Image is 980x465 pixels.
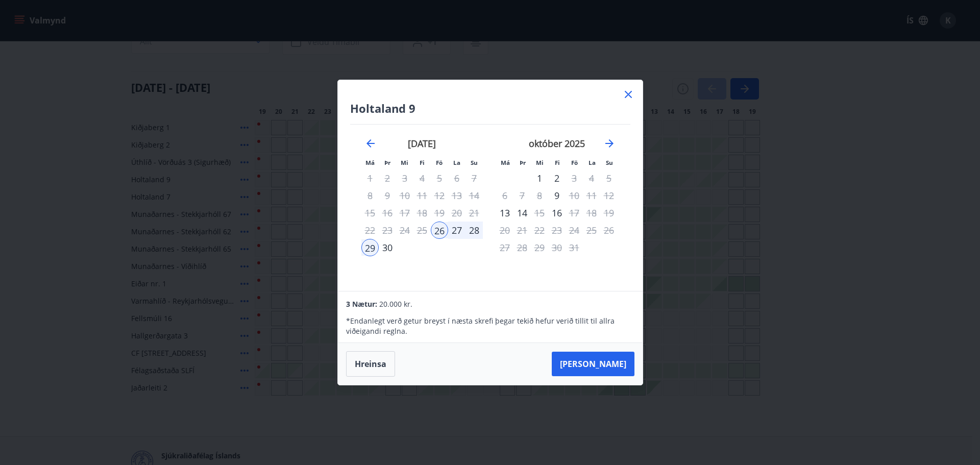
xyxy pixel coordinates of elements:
td: Selected as start date. föstudagur, 26. september 2025 [431,222,448,239]
td: Not available. þriðjudagur, 2. september 2025 [379,169,396,187]
h4: Holtaland 9 [350,101,630,116]
td: Not available. þriðjudagur, 7. október 2025 [513,187,531,204]
div: Aðeins útritun í boði [531,204,548,222]
div: Calendar [350,125,630,279]
div: 29 [361,239,379,256]
div: Aðeins innritun í boði [548,187,566,204]
td: Not available. föstudagur, 19. september 2025 [431,204,448,222]
td: Not available. sunnudagur, 26. október 2025 [600,222,618,239]
td: Not available. sunnudagur, 21. september 2025 [465,204,483,222]
td: Not available. sunnudagur, 14. september 2025 [465,187,483,204]
small: Þr [384,159,390,166]
strong: október 2025 [529,137,585,150]
td: Not available. föstudagur, 12. september 2025 [431,187,448,204]
td: Not available. mánudagur, 6. október 2025 [496,187,513,204]
td: Choose föstudagur, 10. október 2025 as your check-in date. It’s available. [566,187,583,204]
td: Not available. mánudagur, 22. september 2025 [361,222,379,239]
td: Choose föstudagur, 3. október 2025 as your check-in date. It’s available. [566,169,583,187]
div: 28 [465,222,483,239]
small: Fi [555,159,560,166]
td: Not available. mánudagur, 27. október 2025 [496,239,513,256]
td: Not available. miðvikudagur, 17. september 2025 [396,204,413,222]
td: Not available. laugardagur, 25. október 2025 [583,222,600,239]
td: Not available. miðvikudagur, 3. september 2025 [396,169,413,187]
td: Not available. föstudagur, 5. september 2025 [431,169,448,187]
small: Su [606,159,613,166]
div: Aðeins útritun í boði [566,187,583,204]
td: Not available. sunnudagur, 7. september 2025 [465,169,483,187]
div: Aðeins útritun í boði [566,169,583,187]
td: Not available. laugardagur, 18. október 2025 [583,204,600,222]
td: Not available. mánudagur, 15. september 2025 [361,204,379,222]
small: Má [365,159,375,166]
div: Move backward to switch to the previous month. [364,137,377,150]
small: Fö [436,159,443,166]
td: Choose fimmtudagur, 16. október 2025 as your check-in date. It’s available. [548,204,566,222]
td: Not available. mánudagur, 1. september 2025 [361,169,379,187]
button: Hreinsa [346,351,395,377]
td: Not available. sunnudagur, 5. október 2025 [600,169,618,187]
td: Not available. miðvikudagur, 22. október 2025 [531,222,548,239]
div: 30 [379,239,396,256]
div: 2 [548,169,566,187]
small: Fi [420,159,425,166]
td: Choose fimmtudagur, 9. október 2025 as your check-in date. It’s available. [548,187,566,204]
td: Not available. föstudagur, 31. október 2025 [566,239,583,256]
td: Not available. mánudagur, 20. október 2025 [496,222,513,239]
small: Fö [571,159,578,166]
small: La [589,159,596,166]
div: Move forward to switch to the next month. [603,137,616,150]
td: Not available. þriðjudagur, 23. september 2025 [379,222,396,239]
td: Choose föstudagur, 17. október 2025 as your check-in date. It’s available. [566,204,583,222]
td: Choose þriðjudagur, 30. september 2025 as your check-in date. It’s available. [379,239,396,256]
small: Mi [401,159,408,166]
td: Not available. fimmtudagur, 30. október 2025 [548,239,566,256]
div: Aðeins innritun í boði [431,222,448,239]
td: Not available. þriðjudagur, 9. september 2025 [379,187,396,204]
td: Not available. miðvikudagur, 24. september 2025 [396,222,413,239]
td: Not available. fimmtudagur, 4. september 2025 [413,169,431,187]
small: La [453,159,460,166]
td: Not available. laugardagur, 6. september 2025 [448,169,465,187]
td: Not available. þriðjudagur, 28. október 2025 [513,239,531,256]
td: Choose miðvikudagur, 1. október 2025 as your check-in date. It’s available. [531,169,548,187]
strong: [DATE] [408,137,436,150]
td: Selected as end date. mánudagur, 29. september 2025 [361,239,379,256]
div: 14 [513,204,531,222]
div: Aðeins útritun í boði [566,204,583,222]
td: Not available. mánudagur, 8. september 2025 [361,187,379,204]
td: Not available. fimmtudagur, 18. september 2025 [413,204,431,222]
td: Not available. fimmtudagur, 25. september 2025 [413,222,431,239]
td: Choose fimmtudagur, 2. október 2025 as your check-in date. It’s available. [548,169,566,187]
td: Choose miðvikudagur, 15. október 2025 as your check-in date. It’s available. [531,204,548,222]
td: Not available. sunnudagur, 12. október 2025 [600,187,618,204]
div: 1 [531,169,548,187]
p: * Endanlegt verð getur breyst í næsta skrefi þegar tekið hefur verið tillit til allra viðeigandi ... [346,316,634,336]
td: Not available. laugardagur, 11. október 2025 [583,187,600,204]
div: Aðeins innritun í boði [548,204,566,222]
span: 3 Nætur: [346,299,377,309]
button: [PERSON_NAME] [552,352,634,376]
td: Not available. fimmtudagur, 11. september 2025 [413,187,431,204]
small: Má [501,159,510,166]
td: Not available. miðvikudagur, 29. október 2025 [531,239,548,256]
td: Selected. laugardagur, 27. september 2025 [448,222,465,239]
td: Not available. laugardagur, 20. september 2025 [448,204,465,222]
td: Choose mánudagur, 13. október 2025 as your check-in date. It’s available. [496,204,513,222]
td: Not available. þriðjudagur, 16. september 2025 [379,204,396,222]
td: Selected. sunnudagur, 28. september 2025 [465,222,483,239]
td: Not available. miðvikudagur, 10. september 2025 [396,187,413,204]
td: Choose þriðjudagur, 14. október 2025 as your check-in date. It’s available. [513,204,531,222]
div: 27 [448,222,465,239]
td: Not available. föstudagur, 24. október 2025 [566,222,583,239]
small: Mi [536,159,544,166]
td: Not available. laugardagur, 4. október 2025 [583,169,600,187]
td: Not available. fimmtudagur, 23. október 2025 [548,222,566,239]
div: Aðeins innritun í boði [496,204,513,222]
td: Not available. þriðjudagur, 21. október 2025 [513,222,531,239]
td: Not available. miðvikudagur, 8. október 2025 [531,187,548,204]
small: Þr [520,159,526,166]
small: Su [471,159,478,166]
td: Not available. sunnudagur, 19. október 2025 [600,204,618,222]
span: 20.000 kr. [379,299,412,309]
